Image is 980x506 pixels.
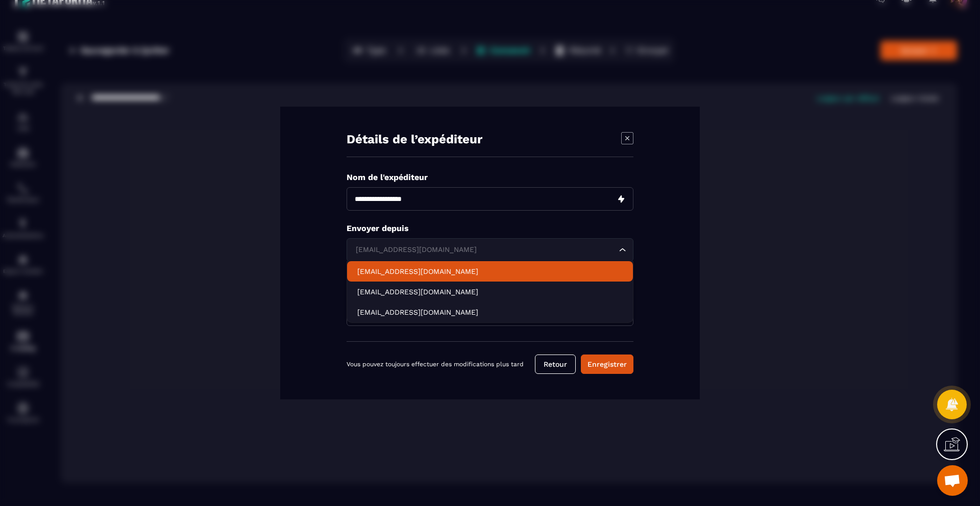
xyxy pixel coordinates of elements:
p: contact@mkt.pascalyogayur.fr [357,287,623,297]
input: Search for option [353,244,617,256]
button: Enregistrer [581,355,633,374]
div: Search for option [347,238,633,262]
button: Retour [535,355,576,374]
h4: Détails de l’expéditeur [347,132,482,146]
p: contact@pascalyogayur.fr [357,266,623,276]
p: support@trk.pascalyogayur.fr [357,307,623,317]
p: Envoyer depuis [347,223,633,233]
p: Vous pouvez toujours effectuer des modifications plus tard [347,361,524,368]
p: Nom de l'expéditeur [347,172,633,182]
div: Ouvrir le chat [937,465,968,496]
